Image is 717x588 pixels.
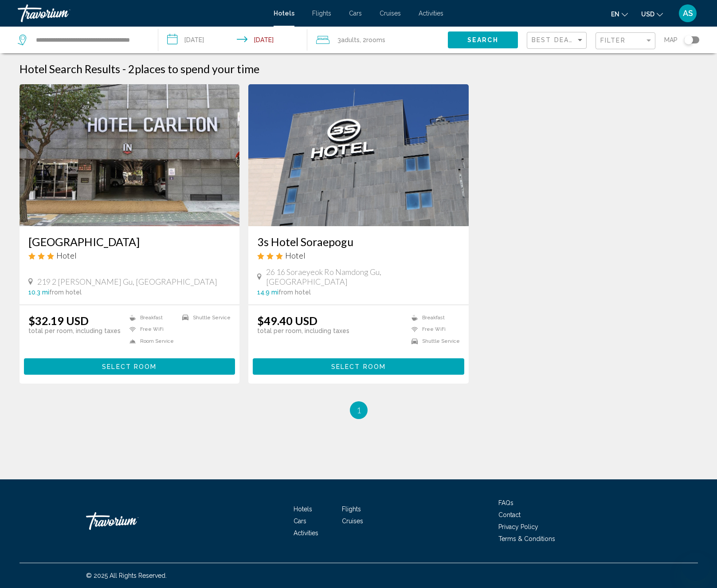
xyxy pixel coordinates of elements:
[278,289,311,296] span: from hotel
[28,235,231,248] a: [GEOGRAPHIC_DATA]
[285,251,306,260] span: Hotel
[331,363,386,370] span: Select Room
[125,326,178,333] li: Free WiFi
[337,34,360,46] span: 3
[257,289,278,296] span: 14.9 mi
[274,10,294,17] a: Hotels
[37,277,217,286] span: 219 2 [PERSON_NAME] Gu, [GEOGRAPHIC_DATA]
[294,529,318,537] a: Activities
[611,8,628,20] button: Change language
[341,36,360,43] span: Adults
[532,36,578,43] span: Best Deals
[257,327,349,334] p: total per room, including taxes
[307,27,448,53] button: Travelers: 3 adults, 0 children
[407,314,460,321] li: Breakfast
[641,8,663,20] button: Change currency
[498,535,555,542] a: Terms & Conditions
[20,62,120,75] h1: Hotel Search Results
[28,289,49,296] span: 10.3 mi
[49,289,82,296] span: from hotel
[349,10,362,17] a: Cars
[682,553,710,581] iframe: Кнопка запуска окна обмена сообщениями
[86,572,167,579] span: © 2025 All Rights Reserved.
[467,37,498,44] span: Search
[360,34,385,46] span: , 2
[596,32,655,50] button: Filter
[28,251,231,260] div: 3 star Hotel
[498,511,521,518] a: Contact
[407,326,460,333] li: Free WiFi
[380,10,401,17] a: Cruises
[407,337,460,345] li: Shuttle Service
[253,358,464,375] button: Select Room
[342,517,363,525] a: Cruises
[86,508,175,534] a: Travorium
[18,4,265,22] a: Travorium
[342,506,361,513] a: Flights
[498,523,538,530] a: Privacy Policy
[24,358,235,375] button: Select Room
[676,4,699,23] button: User Menu
[312,10,331,17] a: Flights
[28,327,121,334] p: total per room, including taxes
[419,10,443,17] a: Activities
[600,37,626,44] span: Filter
[178,314,231,321] li: Shuttle Service
[266,267,460,286] span: 26 16 Soraeyeok Ro Namdong Gu, [GEOGRAPHIC_DATA]
[248,84,469,226] img: Hotel image
[158,27,308,53] button: Check-in date: Sep 18, 2025 Check-out date: Sep 19, 2025
[20,84,240,226] img: Hotel image
[253,361,464,370] a: Select Room
[135,62,259,75] span: places to spend your time
[357,405,361,415] span: 1
[678,36,699,44] button: Toggle map
[24,361,235,370] a: Select Room
[125,337,178,345] li: Room Service
[56,251,77,260] span: Hotel
[683,9,693,18] span: AS
[20,401,698,419] ul: Pagination
[448,31,518,48] button: Search
[257,251,460,260] div: 3 star Hotel
[102,363,157,370] span: Select Room
[294,517,306,525] a: Cars
[257,314,317,327] ins: $49.40 USD
[125,314,178,321] li: Breakfast
[641,11,654,18] span: USD
[664,34,678,46] span: Map
[532,37,584,44] mat-select: Sort by
[611,11,619,18] span: en
[122,62,126,75] span: -
[28,314,89,327] ins: $32.19 USD
[498,499,513,506] a: FAQs
[257,235,460,248] a: 3s Hotel Soraepogu
[366,36,385,43] span: rooms
[294,506,312,513] a: Hotels
[128,62,259,75] h2: 2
